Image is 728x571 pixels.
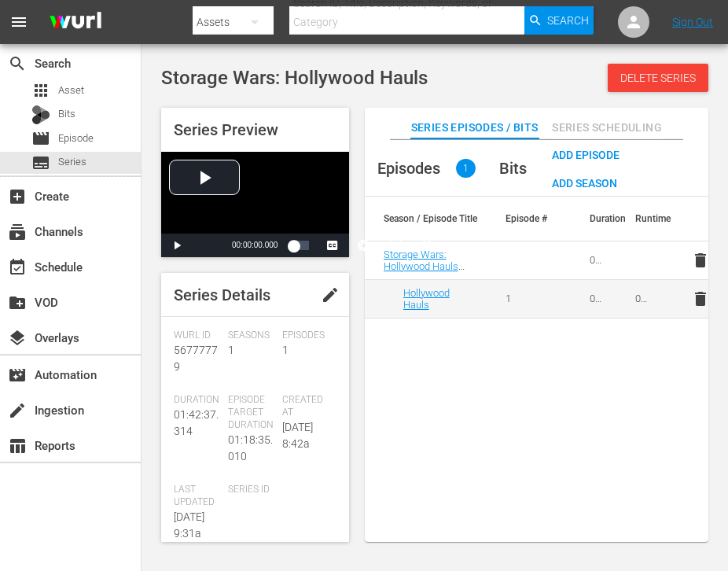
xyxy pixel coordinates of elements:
button: Add Episode [539,140,632,168]
span: Wurl Id [174,330,220,342]
span: 00:00:00.000 [232,241,278,249]
span: Series [58,154,86,170]
span: Ingestion [8,401,27,420]
button: Search [524,6,594,35]
span: Episode Target Duration [228,394,274,432]
span: 1 [282,344,289,356]
a: Storage Wars: Hollywood Hauls Season 1(1) [384,249,465,284]
div: Video Player [161,152,349,257]
button: edit [311,276,349,314]
span: delete [691,251,710,270]
span: Episodes [282,330,329,342]
span: Search [547,6,589,35]
button: delete [682,241,719,279]
span: Bits [58,106,75,122]
span: Delete Series [608,72,708,84]
th: Duration [571,197,616,241]
a: Sign Out [672,16,713,28]
span: Overlays [8,329,27,348]
td: 01:42:37.314 [571,241,616,280]
span: Add Season [539,177,630,190]
td: 01:42:37.314 [571,279,616,318]
div: Bits [31,105,50,124]
span: Episodes [377,159,440,178]
button: delete [682,280,719,318]
span: Reports [8,437,27,455]
span: 56777779 [174,344,218,373]
span: VOD [8,293,27,312]
button: Jump To Time [348,234,380,257]
span: Series Episodes / Bits [411,118,539,138]
span: edit [321,285,340,304]
span: 01:42:37.314 [174,408,219,437]
span: 01:18:35.010 [228,433,273,462]
span: Storage Wars: Hollywood Hauls Season 1 ( 1 ) [384,249,465,284]
span: 1 [456,159,476,178]
a: Hollywood Hauls [403,287,450,311]
span: Duration [174,394,220,407]
span: Bits [499,159,527,178]
th: Runtime [616,197,662,241]
span: Channels [8,223,27,241]
button: Captions [317,234,348,257]
button: Picture-in-Picture [380,234,411,257]
span: menu [9,13,28,31]
span: Storage Wars: Hollywood Hauls [161,67,428,89]
span: Series Preview [174,120,278,139]
span: [DATE] 9:31a [174,510,204,540]
button: Play [161,234,193,257]
span: [DATE] 8:42a [282,421,313,450]
span: Seasons [228,330,274,342]
span: Create [8,187,27,206]
span: Schedule [8,258,27,277]
span: delete [691,289,710,308]
span: Episode [58,131,94,146]
span: Asset [58,83,84,98]
th: Episode # [487,197,532,241]
span: Last Updated [174,484,220,509]
span: Automation [8,366,27,385]
span: Series ID [228,484,274,496]
button: Add Season [539,168,630,197]
th: Season / Episode Title [365,197,487,241]
button: Delete Series [608,64,708,92]
span: Episode [31,129,50,148]
span: 1 [228,344,234,356]
button: Fullscreen [411,234,443,257]
span: Search [8,54,27,73]
span: Series [31,153,50,172]
td: 1 [487,279,532,318]
span: Created At [282,394,329,419]
td: 01:42:37.314 [616,279,662,318]
span: Series Scheduling [552,118,662,138]
span: Add Episode [539,149,632,161]
img: ans4CAIJ8jUAAAAAAAAAAAAAAAAAAAAAAAAgQb4GAAAAAAAAAAAAAAAAAAAAAAAAJMjXAAAAAAAAAAAAAAAAAAAAAAAAgAT5G... [38,4,113,41]
span: Asset [31,81,50,100]
div: Progress Bar [293,241,309,250]
span: Series Details [174,285,270,304]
